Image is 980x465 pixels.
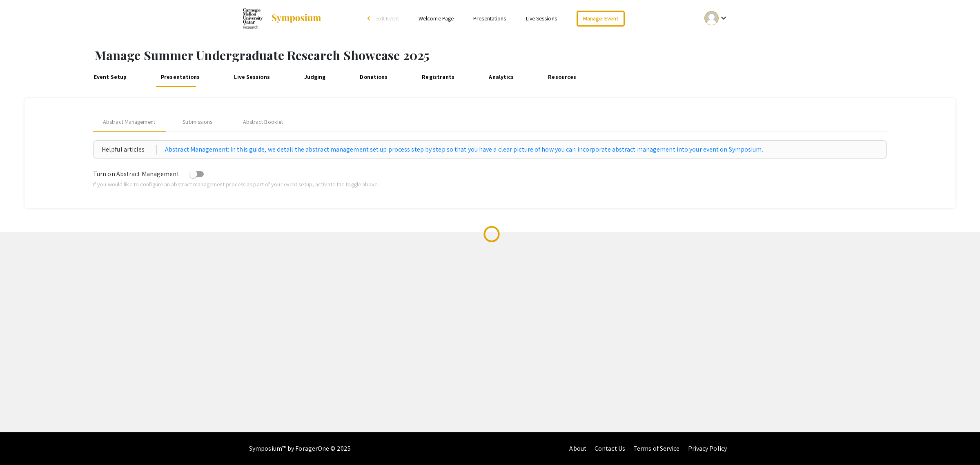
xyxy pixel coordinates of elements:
span: Turn on Abstract Management [93,170,179,178]
div: Submissions [183,118,212,126]
a: Manage Event [577,11,625,27]
a: Terms of Service [633,444,680,453]
h1: Manage Summer Undergraduate Research Showcase 2025 [95,48,980,63]
div: Abstract Booklet [243,118,283,126]
a: Privacy Policy [688,444,727,453]
div: Helpful articles [102,145,157,154]
a: Judging [302,67,328,87]
p: If you would like to configure an abstract management process as part of your event setup, activa... [93,180,887,189]
a: Presentations [158,67,202,87]
div: arrow_back_ios [367,16,372,21]
a: Abstract Management: In this guide, we detail the abstract management set up process step by step... [165,145,763,154]
a: Contact Us [595,444,625,453]
mat-icon: Expand account dropdown [719,13,728,23]
a: Summer Undergraduate Research Showcase 2025 [243,8,322,29]
img: Symposium by ForagerOne [271,13,322,23]
a: Registrants [419,67,457,87]
a: Live Sessions [526,15,557,22]
a: Welcome Page [419,15,454,22]
a: Resources [546,67,579,87]
a: Event Setup [91,67,129,87]
iframe: Chat [6,428,35,459]
a: Live Sessions [232,67,272,87]
a: About [569,444,586,453]
span: Exit Event [376,15,399,22]
a: Analytics [486,67,516,87]
span: Abstract Management [103,118,155,126]
div: Symposium™ by ForagerOne © 2025 [249,432,351,465]
img: Summer Undergraduate Research Showcase 2025 [243,8,263,29]
a: Presentations [473,15,506,22]
a: Donations [357,67,390,87]
button: Expand account dropdown [696,9,737,27]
